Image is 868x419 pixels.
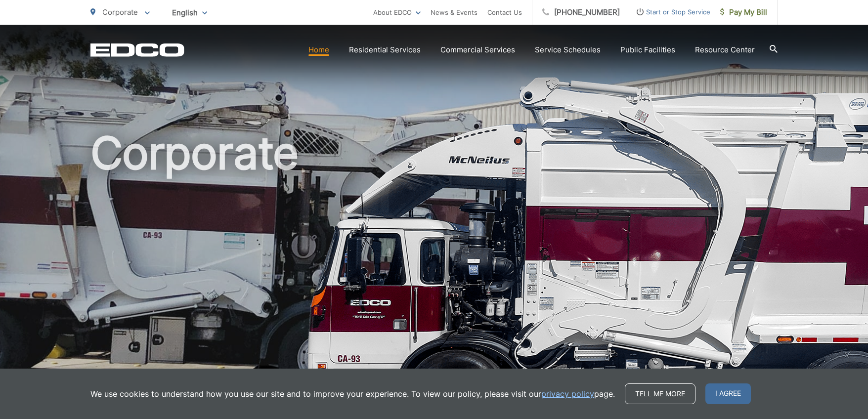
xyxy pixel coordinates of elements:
[349,44,421,56] a: Residential Services
[165,4,215,21] span: English
[373,6,421,18] a: About EDCO
[102,7,138,17] span: Corporate
[535,44,601,56] a: Service Schedules
[720,6,767,18] span: Pay My Bill
[705,383,751,404] span: I agree
[90,43,184,57] a: EDCD logo. Return to the homepage.
[625,383,695,404] a: Tell me more
[695,44,755,56] a: Resource Center
[620,44,675,56] a: Public Facilities
[90,388,615,400] p: We use cookies to understand how you use our site and to improve your experience. To view our pol...
[541,388,594,400] a: privacy policy
[487,6,522,18] a: Contact Us
[440,44,515,56] a: Commercial Services
[308,44,329,56] a: Home
[431,6,477,18] a: News & Events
